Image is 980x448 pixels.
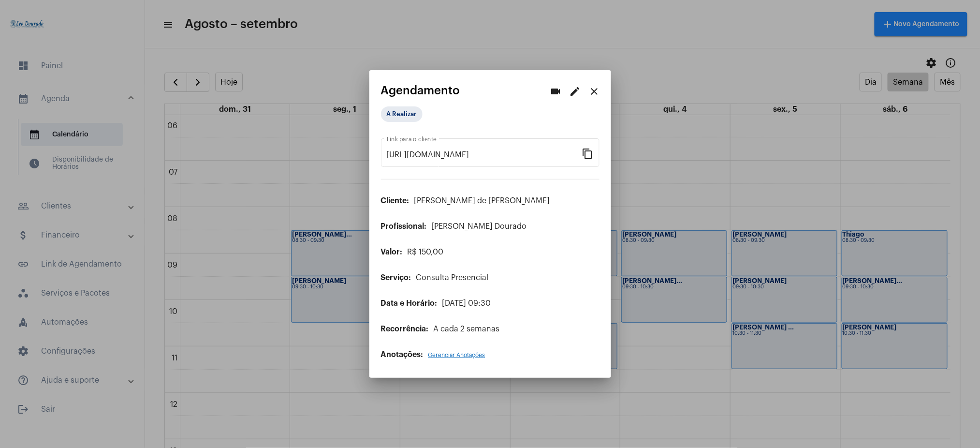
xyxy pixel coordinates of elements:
span: Data e Horário: [381,299,438,307]
span: [PERSON_NAME] de [PERSON_NAME] [414,197,550,205]
input: Link [387,150,582,159]
span: [PERSON_NAME] Dourado [432,223,527,230]
span: Serviço: [381,274,411,282]
mat-icon: videocam [550,86,562,97]
span: Valor: [381,248,403,256]
span: Anotações: [381,351,424,358]
span: Consulta Presencial [416,274,489,282]
mat-icon: content_copy [582,148,594,159]
span: Cliente: [381,197,410,205]
span: Recorrência: [381,325,429,333]
span: Profissional: [381,223,427,230]
span: A cada 2 semanas [434,325,500,333]
span: Gerenciar Anotações [428,352,485,358]
mat-icon: close [589,86,600,97]
span: R$ 150,00 [408,248,444,256]
mat-icon: edit [570,86,581,97]
span: [DATE] 09:30 [442,299,491,307]
mat-chip: A Realizar [381,106,423,122]
span: Agendamento [381,84,460,97]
